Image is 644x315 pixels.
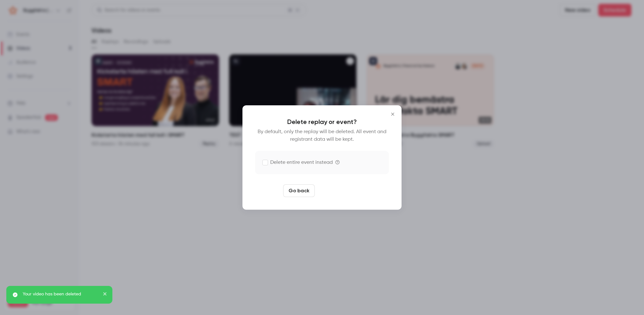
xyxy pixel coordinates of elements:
[263,159,333,166] label: Delete entire event instead
[23,291,98,297] p: Your video has been deleted
[317,184,361,197] button: Delete replay
[255,118,389,126] p: Delete replay or event?
[283,184,315,197] button: Go back
[386,108,399,120] button: Close
[103,291,107,299] button: close
[255,128,389,143] p: By default, only the replay will be deleted. All event and registrant data will be kept.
